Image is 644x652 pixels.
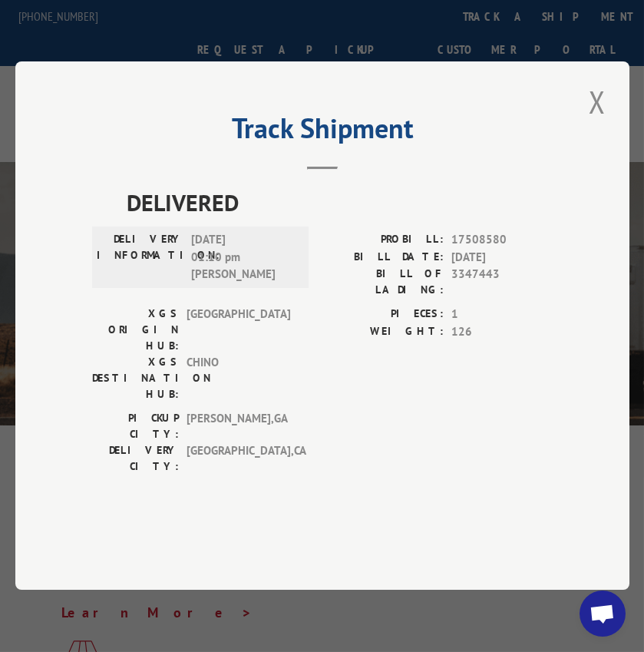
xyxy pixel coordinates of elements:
[127,186,553,220] span: DELIVERED
[92,306,179,355] label: XGS ORIGIN HUB:
[191,232,295,284] span: [DATE] 01:10 pm [PERSON_NAME]
[187,443,290,475] span: [GEOGRAPHIC_DATA] , CA
[451,266,553,299] span: 3347443
[451,306,553,324] span: 1
[580,591,626,637] a: Open chat
[322,306,444,324] label: PIECES:
[451,249,553,266] span: [DATE]
[322,232,444,250] label: PROBILL:
[451,323,553,341] span: 126
[451,232,553,250] span: 17508580
[187,306,290,355] span: [GEOGRAPHIC_DATA]
[187,411,290,443] span: [PERSON_NAME] , GA
[92,443,179,475] label: DELIVERY CITY:
[92,355,179,403] label: XGS DESTINATION HUB:
[584,81,610,123] button: Close modal
[92,117,553,147] h2: Track Shipment
[187,355,290,403] span: CHINO
[322,323,444,341] label: WEIGHT:
[97,232,183,284] label: DELIVERY INFORMATION:
[92,411,179,443] label: PICKUP CITY:
[322,249,444,266] label: BILL DATE:
[322,266,444,299] label: BILL OF LADING:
